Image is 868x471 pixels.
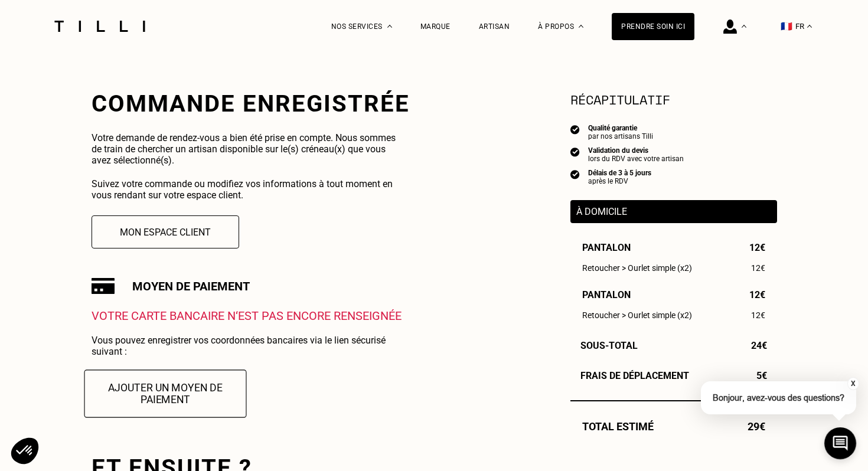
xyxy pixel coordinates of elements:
[479,22,510,31] a: Artisan
[570,90,777,109] section: Récapitulatif
[701,381,856,414] p: Bonjour, avez-vous des questions?
[570,420,777,433] div: Total estimé
[588,177,651,185] div: après le RDV
[579,25,583,28] img: Menu déroulant à propos
[50,21,149,32] img: Logo du service de couturière Tilli
[751,340,767,351] span: 24€
[132,279,250,293] h3: Moyen de paiement
[570,169,580,179] img: icon list info
[92,309,410,323] p: Votre carte bancaire n‘est pas encore renseignée
[92,278,115,294] img: Carte bancaire
[751,263,765,273] span: 12€
[570,124,580,135] img: icon list info
[748,420,765,433] span: 29€
[588,169,651,177] div: Délais de 3 à 5 jours
[582,310,692,320] span: Retoucher > Ourlet simple (x2)
[847,377,859,390] button: X
[570,370,777,381] div: Frais de déplacement
[92,90,410,117] h2: Commande enregistrée
[749,289,765,300] span: 12€
[588,146,684,155] div: Validation du devis
[570,340,777,351] div: Sous-Total
[582,289,631,300] span: Pantalon
[420,22,451,31] a: Marque
[588,155,684,163] div: lors du RDV avec votre artisan
[92,178,406,201] p: Suivez votre commande ou modifiez vos informations à tout moment en vous rendant sur votre espace...
[582,263,692,273] span: Retoucher > Ourlet simple (x2)
[723,19,737,34] img: icône connexion
[570,146,580,157] img: icon list info
[582,242,631,253] span: Pantalon
[92,132,406,166] p: Votre demande de rendez-vous a bien été prise en compte. Nous sommes de train de chercher un arti...
[576,206,771,217] p: À domicile
[781,21,792,32] span: 🇫🇷
[387,25,392,28] img: Menu déroulant
[742,25,746,28] img: Menu déroulant
[92,215,239,248] button: Mon espace client
[588,132,653,140] div: par nos artisans Tilli
[92,335,406,357] p: Vous pouvez enregistrer vos coordonnées bancaires via le lien sécurisé suivant :
[749,242,765,253] span: 12€
[751,310,765,320] span: 12€
[84,369,246,417] button: Ajouter un moyen de paiement
[588,124,653,132] div: Qualité garantie
[807,25,812,28] img: menu déroulant
[612,13,694,40] a: Prendre soin ici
